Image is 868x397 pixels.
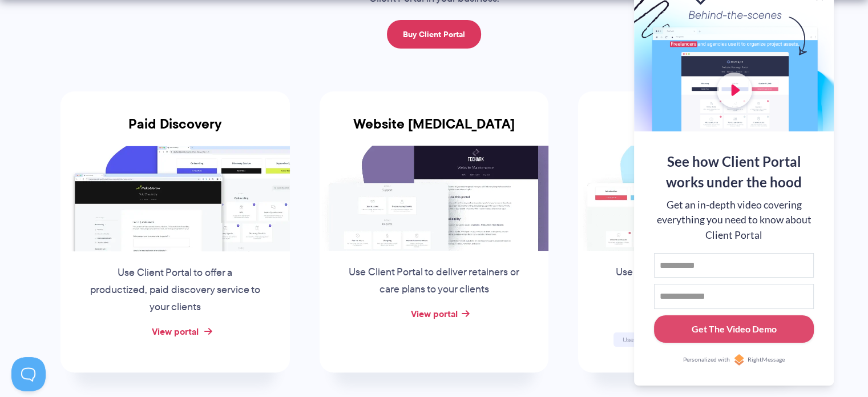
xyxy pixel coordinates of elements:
[654,315,814,343] button: Get The Video Demo
[733,354,745,366] img: Personalized with RightMessage
[152,324,199,338] a: View portal
[11,357,46,391] iframe: Toggle Customer Support
[347,264,520,298] p: Use Client Portal to deliver retainers or care plans to your clients
[606,264,780,298] p: Use Client Portal as a simple online course supplement
[692,322,777,336] div: Get The Video Demo
[622,335,654,344] span: Username
[654,198,814,243] div: Get an in-depth video covering everything you need to know about Client Portal
[387,20,481,49] a: Buy Client Portal
[60,116,290,146] h3: Paid Discovery
[578,116,808,146] h3: Online Course
[410,307,457,320] a: View portal
[654,354,814,366] a: Personalized withRightMessage
[88,264,262,316] p: Use Client Portal to offer a productized, paid discovery service to your clients
[654,151,814,193] div: See how Client Portal works under the hood
[683,355,730,364] span: Personalized with
[748,355,785,364] span: RightMessage
[320,116,549,146] h3: Website [MEDICAL_DATA]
